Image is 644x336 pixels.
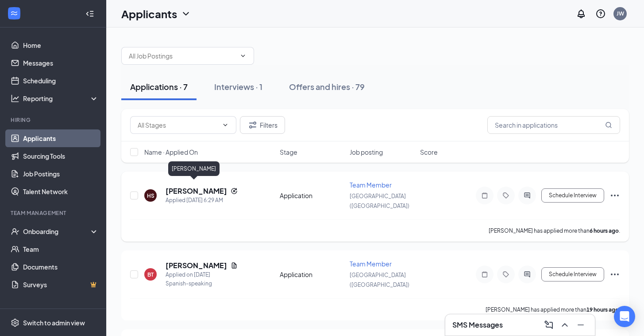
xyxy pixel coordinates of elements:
div: Reporting [23,94,99,103]
div: BT [147,271,154,278]
svg: Note [479,271,490,278]
button: ComposeMessage [542,318,556,332]
svg: Document [231,262,238,269]
svg: Ellipses [609,269,620,280]
span: Job posting [350,148,383,156]
svg: ChevronUp [559,320,570,330]
a: Home [23,36,99,54]
span: [GEOGRAPHIC_DATA] ([GEOGRAPHIC_DATA]) [350,193,409,209]
div: Switch to admin view [23,318,85,327]
svg: ChevronDown [181,8,191,19]
span: Name · Applied On [144,148,198,156]
span: Score [420,148,438,156]
input: All Stages [138,120,218,130]
a: Scheduling [23,72,99,90]
div: Team Management [11,209,97,217]
svg: Ellipses [609,190,620,201]
div: Applied on [DATE] [166,270,238,279]
div: Hiring [11,116,97,124]
div: Application [280,191,345,200]
svg: MagnifyingGlass [605,121,612,129]
svg: Collapse [85,9,94,18]
input: All Job Postings [129,51,236,61]
svg: ActiveChat [522,192,532,199]
button: Filter Filters [240,116,285,134]
svg: Tag [501,271,511,278]
svg: Filter [247,120,258,130]
svg: ActiveChat [522,271,532,278]
svg: ComposeMessage [544,320,554,330]
button: Schedule Interview [541,188,604,203]
a: Messages [23,54,99,72]
svg: Settings [11,318,19,327]
span: Stage [280,148,297,156]
div: Applied [DATE] 6:29 AM [166,196,238,205]
a: Documents [23,258,99,276]
svg: Analysis [11,94,19,103]
div: Applications · 7 [130,81,188,92]
a: Team [23,240,99,258]
svg: Reapply [231,188,238,195]
a: SurveysCrown [23,276,99,293]
h1: Applicants [121,6,177,21]
div: Onboarding [23,227,91,236]
svg: UserCheck [11,227,19,236]
svg: ChevronDown [222,121,229,129]
span: [GEOGRAPHIC_DATA] ([GEOGRAPHIC_DATA]) [350,272,409,288]
div: Open Intercom Messenger [614,306,635,327]
a: Talent Network [23,183,99,200]
span: Team Member [350,181,392,189]
span: Team Member [350,260,392,268]
button: Schedule Interview [541,267,604,281]
svg: QuestionInfo [595,8,606,19]
svg: Minimize [575,320,586,330]
h5: [PERSON_NAME] [166,186,227,196]
div: JW [617,10,624,17]
button: ChevronUp [558,318,572,332]
svg: Note [479,192,490,199]
svg: Tag [501,192,511,199]
h5: [PERSON_NAME] [166,261,227,270]
b: 6 hours ago [590,227,619,234]
a: Applicants [23,129,99,147]
svg: WorkstreamLogo [10,9,19,18]
svg: Notifications [576,8,586,19]
b: 19 hours ago [586,306,619,313]
div: Offers and hires · 79 [289,81,365,92]
div: HS [147,192,154,199]
div: [PERSON_NAME] [168,161,220,176]
svg: ChevronDown [239,52,247,59]
div: Interviews · 1 [214,81,262,92]
h3: SMS Messages [452,320,503,330]
div: Application [280,270,345,279]
a: Job Postings [23,165,99,183]
div: Spanish-speaking [166,279,238,288]
button: Minimize [574,318,588,332]
input: Search in applications [487,116,620,134]
a: Sourcing Tools [23,147,99,165]
p: [PERSON_NAME] has applied more than . [486,306,620,313]
p: [PERSON_NAME] has applied more than . [489,227,620,234]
